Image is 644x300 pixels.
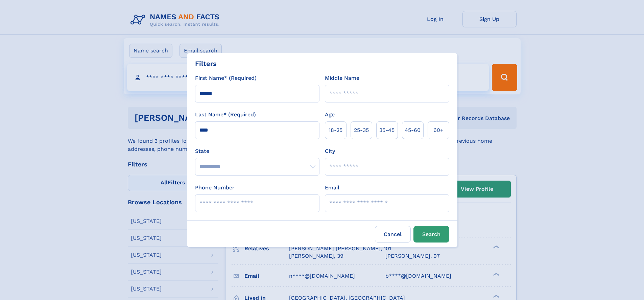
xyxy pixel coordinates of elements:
label: Age [325,111,335,119]
div: Filters [195,59,217,69]
span: 45‑60 [405,126,421,134]
label: City [325,147,335,155]
label: State [195,147,319,155]
label: Middle Name [325,74,359,82]
span: 60+ [433,126,444,134]
label: Cancel [375,226,411,243]
label: Phone Number [195,184,235,192]
button: Search [413,226,449,243]
label: Last Name* (Required) [195,111,256,119]
span: 18‑25 [329,126,342,134]
span: 35‑45 [379,126,395,134]
span: 25‑35 [354,126,369,134]
label: First Name* (Required) [195,74,257,82]
label: Email [325,184,339,192]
